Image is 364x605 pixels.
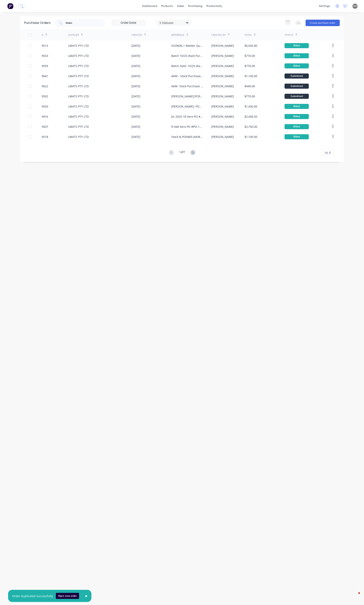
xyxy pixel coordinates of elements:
input: Search purchase orders... [65,21,99,25]
div: 9553 [42,54,48,58]
div: $5,035.80 [244,44,257,48]
div: $1,100.00 [244,135,257,139]
div: sales [175,3,186,9]
div: $2,458.50 [244,114,257,119]
div: Billed [285,134,309,139]
div: [PERSON_NAME] [211,125,234,129]
a: dashboard [140,3,159,9]
div: 9592 [42,94,48,98]
div: 9550 [42,104,48,109]
div: Submitted [285,73,309,79]
div: Billed [285,63,309,68]
div: [DATE] [131,114,140,119]
div: 9593 [42,64,48,68]
div: [DATE] [131,94,140,98]
div: [PERSON_NAME] [211,135,234,139]
div: $770.00 [244,94,255,98]
div: $440.00 [244,84,255,88]
iframe: Intercom live chat [350,591,360,601]
div: productivity [204,3,224,9]
div: [DATE] [131,84,140,88]
div: Jin 2025-18 Xero PO # PO-1369 [171,114,203,119]
div: Billed [285,43,309,48]
div: Order duplicated successfully [12,594,53,598]
div: [PERSON_NAME]:PO9084 Purchase Order #9592 [171,94,203,98]
div: Billed [285,53,309,58]
div: $770.00 [244,64,255,68]
div: Total [244,33,252,37]
div: Supplier [68,33,79,37]
div: LMATS PTY LTD [68,94,89,98]
div: $1,430.00 [244,104,257,109]
div: 9622 [42,84,48,88]
span: DH [353,4,357,8]
span: × [85,593,87,599]
div: [DATE] [131,44,140,48]
div: [PERSON_NAME] [211,114,234,119]
span: 10 [325,151,328,155]
div: Reference [171,33,184,37]
div: Submitted [285,84,309,89]
div: Stock & PO9483 (AKM) AWB No - 8763484833 Xero PO #PO-1468 [171,135,203,139]
div: # [42,33,43,37]
div: [PERSON_NAME] [211,64,234,68]
div: LMATS PTY LTD [68,104,89,109]
div: LMATS PTY LTD [68,64,89,68]
div: AKM -Stock Purchase Order #9622 [171,84,203,88]
div: Batch 10/25 (Rail) Purchase Order #9553 [171,54,203,58]
div: [PERSON_NAME] [211,54,234,58]
div: LMATS PTY LTD [68,135,89,139]
div: ISO9606.1 Welder Qualifications Xero PO #PO-1466 [171,44,203,48]
div: [DATE] [131,125,140,129]
div: 1 of 7 [179,150,185,156]
div: $2,750.00 [244,125,257,129]
div: [PERSON_NAME] [211,104,234,109]
div: [PERSON_NAME] [211,84,234,88]
div: 9518 [42,135,48,139]
img: Factory [7,3,13,9]
div: LMATS PTY LTD [68,54,89,58]
div: settings [317,3,332,9]
div: 9515 [42,44,48,48]
div: R-044 Xero PO #PO-1390 [171,125,203,129]
div: Purchase Orders [24,20,51,25]
div: 5 Statuses [160,20,188,25]
div: [DATE] [131,64,140,68]
div: 9416 [42,114,48,119]
div: [DATE] [131,54,140,58]
div: [PERSON_NAME] [211,94,234,98]
div: Billed [285,114,309,119]
div: Created [131,33,142,37]
div: [DATE] [131,135,140,139]
div: LMATS PTY LTD [68,84,89,88]
div: Created By [211,33,226,37]
div: LMATS PTY LTD [68,125,89,129]
div: Billed [285,104,309,109]
div: Status [285,33,293,37]
div: [PERSON_NAME] [211,44,234,48]
div: LMATS PTY LTD [68,114,89,119]
div: Billed [285,124,309,129]
div: 9437 [42,125,48,129]
div: products [159,3,175,9]
div: Batch Date: 10/25 (Rail) Purchase Order #9593 [171,64,203,68]
div: purchasing [186,3,204,9]
div: [PERSON_NAME]: PO9084 Xero PO #PO-1497 [171,104,203,109]
div: $1,100.00 [244,74,257,78]
div: LMATS PTY LTD [68,44,89,48]
input: Order Date [111,20,145,26]
div: 9641 [42,74,48,78]
button: Close [81,591,91,601]
div: [DATE] [131,104,140,109]
div: $770.00 [244,54,255,58]
div: AKM - Stock Purchase Order #9641 [171,74,203,78]
div: Submitted [285,94,309,99]
button: Open new order [56,593,79,599]
div: [DATE] [131,74,140,78]
div: LMATS PTY LTD [68,74,89,78]
button: Create purchase order [306,20,340,26]
div: [PERSON_NAME] [211,74,234,78]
